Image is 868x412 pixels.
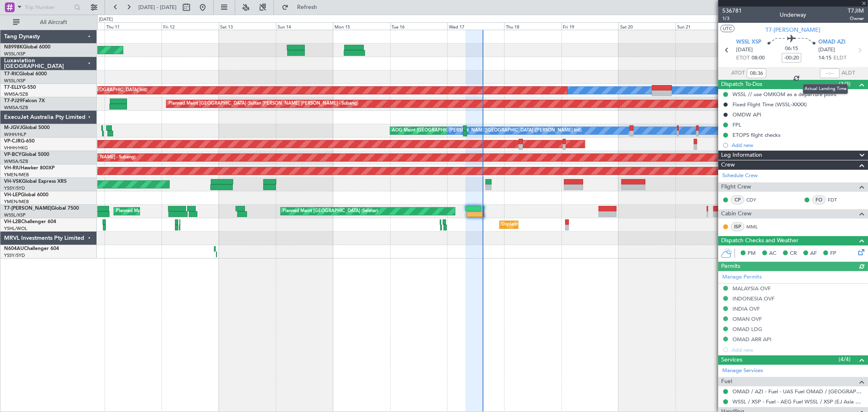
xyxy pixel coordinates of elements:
[4,166,21,171] span: VH-RIU
[746,196,765,204] a: CDY
[830,250,836,258] span: FP
[392,125,488,137] div: AOG Maint [GEOGRAPHIC_DATA] (Halim Intl)
[4,252,25,259] a: YSSY/SYD
[4,152,22,157] span: VP-BCY
[721,236,798,245] span: Dispatch Checks and Weather
[818,54,831,62] span: 14:15
[721,377,732,386] span: Fuel
[116,205,196,217] div: Planned Maint Dubai (Al Maktoum Intl)
[562,22,619,30] div: Fri 19
[810,250,817,258] span: AF
[4,185,25,191] a: YSSY/SYD
[848,7,864,15] span: T7JIM
[848,15,864,22] span: Owner
[4,78,26,84] a: WSSL/XSP
[732,121,741,128] div: FPL
[4,91,28,97] a: WMSA/SZB
[278,1,327,14] button: Refresh
[732,111,761,118] div: OMDW API
[731,222,744,231] div: ISP
[676,22,732,30] div: Sun 21
[449,125,582,137] div: [PERSON_NAME][GEOGRAPHIC_DATA] ([PERSON_NAME] Intl)
[4,226,27,232] a: YSHL/WOL
[4,125,22,130] span: M-JGVJ
[4,85,36,90] a: T7-ELLYG-550
[4,152,49,157] a: VP-BCYGlobal 5000
[752,54,765,62] span: 08:00
[721,160,735,170] span: Crew
[4,212,26,218] a: WSSL/XSP
[722,15,742,22] span: 1/3
[4,125,50,130] a: M-JGVJGlobal 5000
[162,22,219,30] div: Fri 12
[4,193,21,197] span: VH-LEP
[504,22,561,30] div: Thu 18
[4,99,45,103] a: T7-PJ29Falcon 7X
[732,398,864,405] a: WSSL / XSP - Fuel - AEG Fuel WSSL / XSP (EJ Asia Only)
[833,54,846,62] span: ELDT
[4,199,29,205] a: YMEN/MEB
[803,84,848,94] div: Actual Landing Time
[168,98,358,110] div: Planned Maint [GEOGRAPHIC_DATA] (Sultan [PERSON_NAME] [PERSON_NAME] - Subang)
[21,20,86,25] span: All Aircraft
[4,72,19,77] span: T7-RIC
[4,172,29,178] a: YMEN/MEB
[4,246,59,251] a: N604AUChallenger 604
[9,16,88,29] button: All Aircraft
[721,355,742,365] span: Services
[785,45,798,53] span: 06:15
[722,172,758,180] a: Schedule Crew
[333,22,390,30] div: Mon 15
[219,22,276,30] div: Sat 13
[4,45,23,50] span: N8998K
[25,1,72,13] input: Trip Number
[839,355,851,364] span: (4/4)
[780,11,807,20] div: Underway
[766,26,821,34] span: T7-[PERSON_NAME]
[736,54,750,62] span: ETOT
[722,367,763,375] a: Manage Services
[290,4,324,10] span: Refresh
[818,38,846,46] span: OMAD AZI
[720,25,735,32] button: UTC
[4,51,26,57] a: WSSL/XSP
[736,38,761,46] span: WSSL XSP
[4,139,21,144] span: VP-CJR
[502,219,636,231] div: Unplanned Maint [GEOGRAPHIC_DATA] ([GEOGRAPHIC_DATA])
[4,139,35,144] a: VP-CJRG-650
[732,91,837,98] div: WSSL // use OMKOM as a departure point
[276,22,333,30] div: Sun 14
[818,46,835,54] span: [DATE]
[828,196,846,204] a: FDT
[4,206,51,211] span: T7-[PERSON_NAME]
[4,219,56,224] a: VH-L2BChallenger 604
[746,223,765,230] a: MML
[283,205,378,217] div: Planned Maint [GEOGRAPHIC_DATA] (Seletar)
[736,46,753,54] span: [DATE]
[812,195,826,204] div: FO
[4,145,28,151] a: VHHH/HKG
[721,80,762,89] span: Dispatch To-Dos
[4,166,55,171] a: VH-RIUHawker 800XP
[769,250,776,258] span: AC
[731,195,744,204] div: CP
[4,72,47,77] a: T7-RICGlobal 6000
[4,206,79,211] a: T7-[PERSON_NAME]Global 7500
[4,131,26,138] a: WIHH/HLP
[447,22,504,30] div: Wed 17
[4,193,48,197] a: VH-LEPGlobal 6000
[4,158,28,164] a: WMSA/SZB
[790,250,797,258] span: CR
[4,219,21,224] span: VH-L2B
[138,4,177,11] span: [DATE] - [DATE]
[731,69,745,77] span: ATOT
[390,22,447,30] div: Tue 16
[4,179,67,184] a: VH-VSKGlobal Express XRS
[721,182,751,192] span: Flight Crew
[4,85,22,90] span: T7-ELLY
[4,179,22,184] span: VH-VSK
[4,105,28,111] a: WMSA/SZB
[732,101,807,108] div: Fixed Flight Time (WSSL-XXXX)
[105,22,162,30] div: Thu 11
[99,16,113,23] div: [DATE]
